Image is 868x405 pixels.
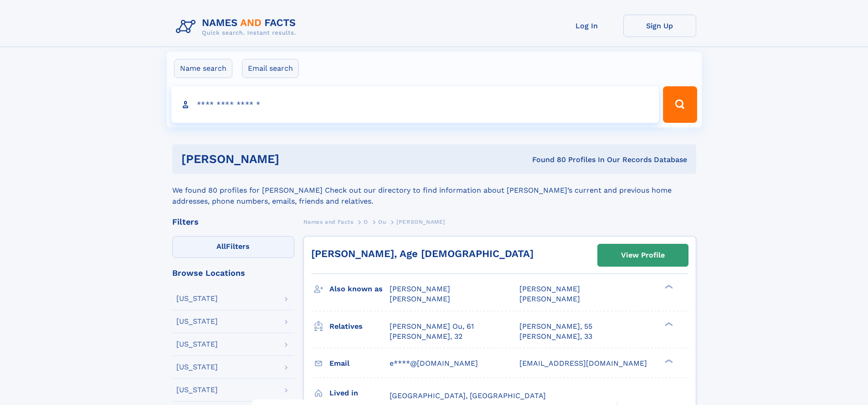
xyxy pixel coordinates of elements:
a: Sign Up [623,15,696,37]
h1: [PERSON_NAME] [181,153,406,165]
span: [PERSON_NAME] [519,284,580,293]
a: [PERSON_NAME] Ou, 61 [390,321,474,331]
h3: Also known as [329,281,390,297]
span: [PERSON_NAME] [390,284,450,293]
div: ❯ [663,284,673,290]
a: [PERSON_NAME], 55 [519,321,592,331]
div: [US_STATE] [176,318,218,325]
a: Names and Facts [303,216,354,227]
span: [PERSON_NAME] [519,295,580,303]
div: Filters [172,218,294,226]
div: ❯ [663,321,673,327]
a: View Profile [598,244,688,266]
h3: Lived in [329,385,390,401]
div: We found 80 profiles for [PERSON_NAME] Check out our directory to find information about [PERSON_... [172,174,696,207]
div: Browse Locations [172,269,294,277]
span: [GEOGRAPHIC_DATA], [GEOGRAPHIC_DATA] [390,391,546,400]
input: search input [171,86,659,123]
a: [PERSON_NAME], Age [DEMOGRAPHIC_DATA] [311,248,534,259]
span: [PERSON_NAME] [390,295,450,303]
h3: Relatives [329,319,390,334]
div: View Profile [621,245,665,266]
div: ❯ [663,358,673,364]
span: [PERSON_NAME] [396,219,445,225]
div: [US_STATE] [176,363,218,371]
a: O [364,216,368,227]
button: Search Button [663,86,697,123]
h3: Email [329,356,390,371]
div: Found 80 Profiles In Our Records Database [406,155,687,165]
a: [PERSON_NAME], 33 [519,331,592,342]
span: Ou [378,219,386,225]
label: Email search [242,59,299,78]
label: Filters [172,236,294,258]
span: [EMAIL_ADDRESS][DOMAIN_NAME] [519,359,647,368]
span: All [216,242,226,251]
label: Name search [174,59,232,78]
div: [US_STATE] [176,341,218,348]
a: Ou [378,216,386,227]
a: [PERSON_NAME], 32 [390,331,462,342]
div: [US_STATE] [176,386,218,394]
span: O [364,219,368,225]
a: Log In [550,15,623,37]
img: Logo Names and Facts [172,15,303,39]
div: [US_STATE] [176,295,218,302]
